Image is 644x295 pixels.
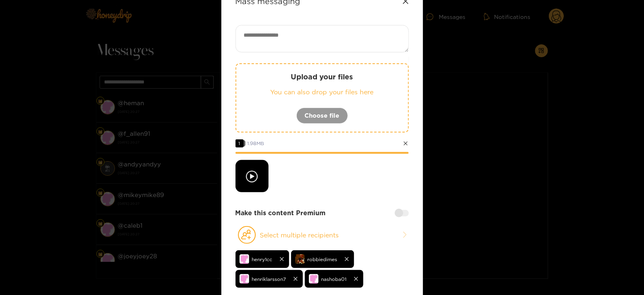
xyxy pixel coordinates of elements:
button: Select multiple recipients [236,226,409,244]
span: nashoba01 [321,274,347,284]
p: Upload your files [252,72,392,81]
span: robbiedimes [308,255,338,264]
span: henriklarsson7 [252,274,286,284]
img: no-avatar.png [240,254,249,264]
button: Choose file [296,108,348,124]
span: 1.98 MB [248,141,265,146]
p: You can also drop your files here [252,87,392,97]
img: no-avatar.png [309,274,319,284]
span: 1 [236,139,244,147]
strong: Make this content Premium [236,208,326,218]
img: upxnl-screenshot_20250725_032726_gallery.jpg [295,254,305,264]
img: no-avatar.png [240,274,249,284]
span: henry1cc [252,255,273,264]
